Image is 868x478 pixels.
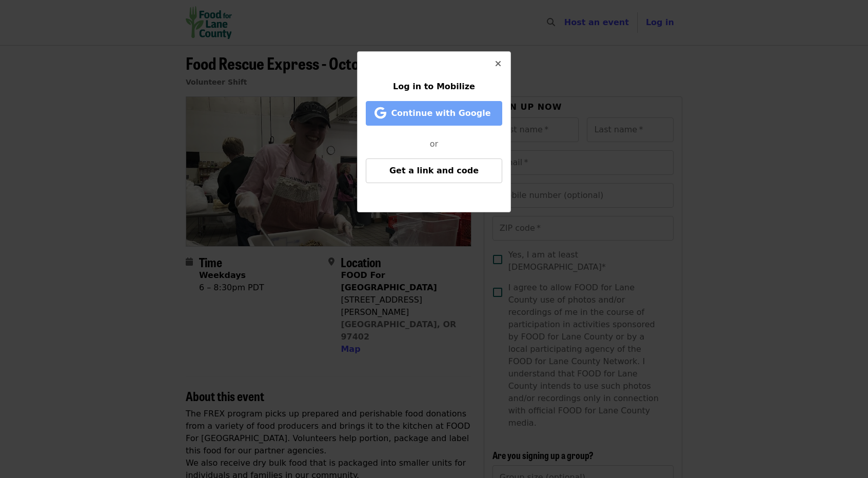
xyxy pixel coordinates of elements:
[374,106,386,121] i: google icon
[389,166,479,175] span: Get a link and code
[495,59,501,69] i: times icon
[486,52,510,76] button: Close
[391,108,490,118] span: Continue with Google
[430,139,438,149] span: or
[393,82,475,91] span: Log in to Mobilize
[366,101,502,126] button: Continue with Google
[366,158,502,183] button: Get a link and code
